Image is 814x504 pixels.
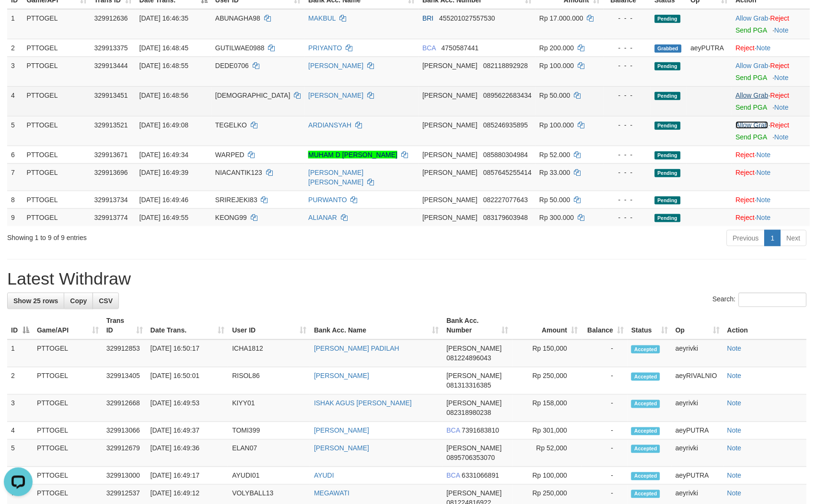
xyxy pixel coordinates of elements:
[687,39,732,57] td: aeyPUTRA
[93,293,119,309] a: CSV
[631,490,660,498] span: Accepted
[308,62,363,69] a: [PERSON_NAME]
[147,395,229,422] td: [DATE] 16:49:53
[308,151,397,159] a: MUHAM D [PERSON_NAME]
[447,382,491,389] span: Copy 081313316385 to clipboard
[147,367,229,395] td: [DATE] 16:50:01
[631,400,660,408] span: Accepted
[7,340,33,367] td: 1
[512,367,582,395] td: Rp 250,000
[33,395,103,422] td: PTTOGEL
[7,191,23,208] td: 8
[483,196,528,204] span: Copy 082227077643 to clipboard
[631,445,660,453] span: Accepted
[23,208,90,226] td: PTTOGEL
[672,340,723,367] td: aeyrivki
[103,467,147,485] td: 329913000
[443,312,512,340] th: Bank Acc. Number: activate to sort column ascending
[308,44,342,52] a: PRIYANTO
[215,151,244,159] span: WARPED
[99,297,113,305] span: CSV
[765,230,781,246] a: 1
[512,340,582,367] td: Rp 150,000
[631,427,660,435] span: Accepted
[94,214,128,221] span: 329913774
[7,440,33,467] td: 5
[140,121,188,129] span: [DATE] 16:49:08
[736,121,770,129] span: ·
[732,39,810,57] td: ·
[140,169,188,176] span: [DATE] 16:49:39
[94,92,128,99] span: 329913451
[736,92,770,99] span: ·
[607,120,647,130] div: - - -
[483,92,532,99] span: Copy 0895622683434 to clipboard
[757,214,771,221] a: Note
[422,214,477,221] span: [PERSON_NAME]
[7,293,64,309] a: Show 25 rows
[314,445,369,452] a: [PERSON_NAME]
[655,45,682,53] span: Grabbed
[732,146,810,163] td: ·
[103,440,147,467] td: 329912679
[7,208,23,226] td: 9
[727,230,765,246] a: Previous
[736,44,755,52] a: Reject
[314,372,369,380] a: [PERSON_NAME]
[314,400,412,407] a: ISHAK AGUS [PERSON_NAME]
[607,213,647,222] div: - - -
[308,214,337,221] a: ALIANAR
[23,116,90,146] td: PTTOGEL
[512,312,582,340] th: Amount: activate to sort column ascending
[483,214,528,221] span: Copy 083179603948 to clipboard
[770,62,790,69] a: Reject
[439,14,495,22] span: Copy 455201027557530 to clipboard
[422,14,433,22] span: BRI
[607,195,647,205] div: - - -
[228,312,310,340] th: User ID: activate to sort column ascending
[33,440,103,467] td: PTTOGEL
[215,169,262,176] span: NIACANTIK123
[539,169,570,176] span: Rp 33.000
[7,86,23,116] td: 4
[582,422,628,440] td: -
[462,427,500,435] span: Copy 7391683810 to clipboard
[483,121,528,129] span: Copy 085246935895 to clipboard
[512,440,582,467] td: Rp 52,000
[672,312,723,340] th: Op: activate to sort column ascending
[7,269,807,288] h1: Latest Withdraw
[7,39,23,57] td: 2
[140,62,188,69] span: [DATE] 16:48:55
[727,490,742,497] a: Note
[7,312,33,340] th: ID: activate to sort column descending
[422,169,477,176] span: [PERSON_NAME]
[757,44,771,52] a: Note
[732,86,810,116] td: ·
[308,196,347,204] a: PURWANTO
[607,61,647,70] div: - - -
[447,345,502,353] span: [PERSON_NAME]
[539,214,574,221] span: Rp 300.000
[4,4,33,33] button: Open LiveChat chat widget
[23,191,90,208] td: PTTOGEL
[447,490,502,497] span: [PERSON_NAME]
[103,395,147,422] td: 329912668
[7,163,23,191] td: 7
[33,367,103,395] td: PTTOGEL
[539,121,574,129] span: Rp 100.000
[775,26,789,34] a: Note
[23,163,90,191] td: PTTOGEL
[447,472,460,480] span: BCA
[94,44,128,52] span: 329913375
[7,9,23,39] td: 1
[447,355,491,362] span: Copy 081224896043 to clipboard
[582,367,628,395] td: -
[655,122,681,130] span: Pending
[736,133,767,141] a: Send PGA
[147,312,229,340] th: Date Trans.: activate to sort column ascending
[775,133,789,141] a: Note
[228,367,310,395] td: RISOL86
[655,151,681,160] span: Pending
[7,422,33,440] td: 4
[308,14,336,22] a: MAKBUL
